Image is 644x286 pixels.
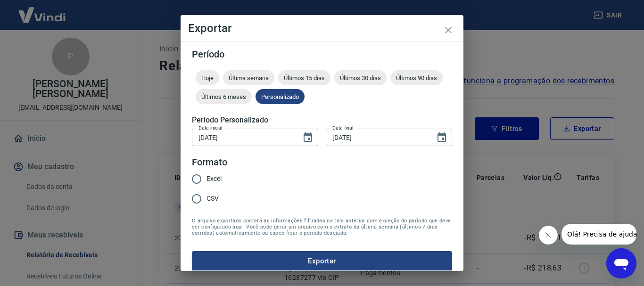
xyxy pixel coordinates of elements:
[332,124,354,131] label: Data final
[539,226,558,245] iframe: Fechar mensagem
[192,115,452,125] h5: Período Personalizado
[223,70,274,85] div: Última semana
[196,93,252,100] span: Últimos 6 meses
[390,70,443,85] div: Últimos 90 dias
[561,224,636,245] iframe: Mensagem da empresa
[196,70,219,85] div: Hoje
[192,129,295,146] input: DD/MM/YYYY
[192,49,452,59] h5: Período
[223,74,274,82] span: Última semana
[390,74,443,82] span: Últimos 90 dias
[206,194,219,204] span: CSV
[192,251,452,271] button: Exportar
[198,124,223,131] label: Data inicial
[192,155,227,169] legend: Formato
[196,74,219,82] span: Hoje
[256,89,305,104] div: Personalizado
[606,248,636,278] iframe: Botão para abrir a janela de mensagens
[278,70,330,85] div: Últimos 15 dias
[432,128,451,147] button: Choose date, selected date is 15 de set de 2025
[188,23,456,34] h4: Exportar
[334,74,387,82] span: Últimos 30 dias
[437,19,460,41] button: close
[278,74,330,82] span: Últimos 15 dias
[196,89,252,104] div: Últimos 6 meses
[334,70,387,85] div: Últimos 30 dias
[206,174,222,184] span: Excel
[256,93,305,100] span: Personalizado
[298,128,317,147] button: Choose date, selected date is 10 de set de 2025
[326,129,429,146] input: DD/MM/YYYY
[192,218,452,236] span: O arquivo exportado conterá as informações filtradas na tela anterior com exceção do período que ...
[6,7,79,14] span: Olá! Precisa de ajuda?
